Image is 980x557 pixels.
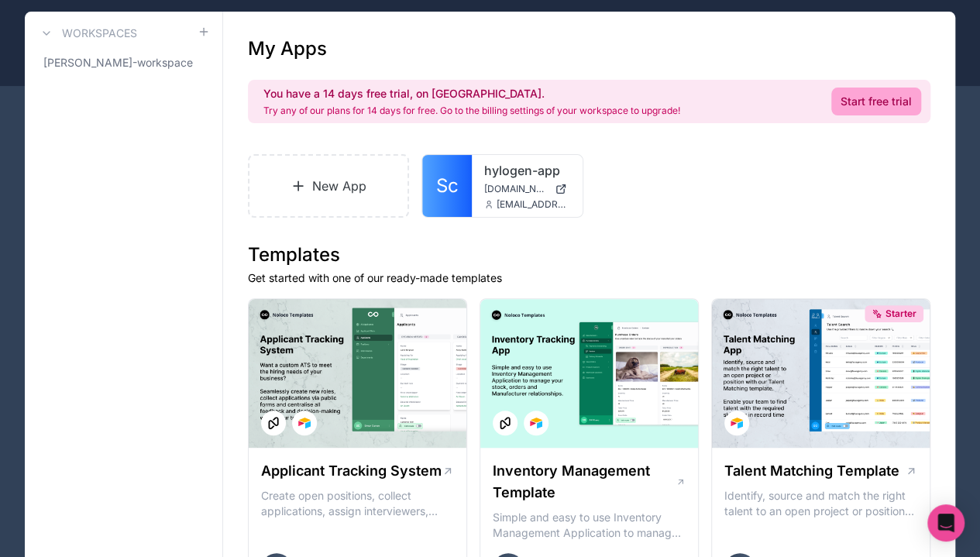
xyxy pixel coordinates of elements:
a: Workspaces [37,24,137,43]
p: Simple and easy to use Inventory Management Application to manage your stock, orders and Manufact... [493,510,686,541]
h1: Templates [248,242,930,267]
a: [DOMAIN_NAME] [484,183,569,195]
img: Airtable Logo [530,417,542,429]
a: New App [248,154,409,218]
h1: My Apps [248,36,327,61]
div: Open Intercom Messenger [927,504,965,542]
p: Try any of our plans for 14 days for free. Go to the billing settings of your workspace to upgrade! [263,105,680,117]
h3: Workspaces [62,26,137,41]
a: hylogen-app [484,161,569,180]
span: Sc [436,174,459,198]
span: [PERSON_NAME]-workspace [43,55,193,70]
img: Airtable Logo [731,417,743,429]
span: [DOMAIN_NAME] [484,183,548,195]
p: Identify, source and match the right talent to an open project or position with our Talent Matchi... [724,488,917,519]
h1: Inventory Management Template [493,460,676,504]
img: Airtable Logo [298,417,311,429]
h2: You have a 14 days free trial, on [GEOGRAPHIC_DATA]. [263,86,680,101]
h1: Applicant Tracking System [261,460,442,482]
span: [EMAIL_ADDRESS][DOMAIN_NAME] [497,198,569,211]
a: Start free trial [831,88,921,115]
h1: Talent Matching Template [724,460,899,482]
p: Get started with one of our ready-made templates [248,270,930,286]
a: Sc [422,155,472,217]
span: Starter [885,308,916,320]
p: Create open positions, collect applications, assign interviewers, centralise candidate feedback a... [261,488,454,519]
a: [PERSON_NAME]-workspace [37,49,210,77]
